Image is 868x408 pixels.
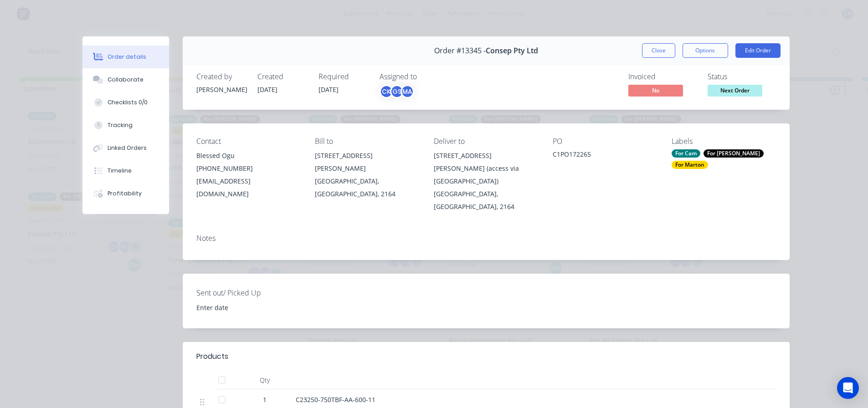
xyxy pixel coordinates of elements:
[434,149,538,213] div: [STREET_ADDRESS][PERSON_NAME] (access via [GEOGRAPHIC_DATA])[GEOGRAPHIC_DATA], [GEOGRAPHIC_DATA],...
[82,114,169,137] button: Tracking
[628,85,683,96] span: No
[672,161,708,169] div: For Marton
[108,76,144,84] div: Collaborate
[390,85,404,98] div: GS
[672,137,776,146] div: Labels
[486,46,538,55] span: Consep Pty Ltd
[296,395,375,404] span: C23250-750TBF-AA-600-11
[196,137,301,146] div: Contact
[263,395,267,404] span: 1
[82,91,169,114] button: Checklists 0/0
[196,175,301,200] div: [EMAIL_ADDRESS][DOMAIN_NAME]
[318,72,369,81] div: Required
[708,85,762,96] span: Next Order
[380,72,471,81] div: Assigned to
[380,85,393,98] div: CK
[108,121,133,129] div: Tracking
[82,68,169,91] button: Collaborate
[683,43,728,58] button: Options
[315,149,419,175] div: [STREET_ADDRESS][PERSON_NAME]
[108,144,147,152] div: Linked Orders
[257,85,277,94] span: [DATE]
[434,149,538,188] div: [STREET_ADDRESS][PERSON_NAME] (access via [GEOGRAPHIC_DATA])
[434,188,538,213] div: [GEOGRAPHIC_DATA], [GEOGRAPHIC_DATA], 2164
[196,234,776,243] div: Notes
[380,85,414,98] button: CKGSMA
[315,137,419,146] div: Bill to
[108,98,148,107] div: Checklists 0/0
[704,149,764,158] div: For [PERSON_NAME]
[553,149,657,162] div: C1PO172265
[82,46,169,68] button: Order details
[434,46,486,55] span: Order #13345 -
[315,175,419,200] div: [GEOGRAPHIC_DATA], [GEOGRAPHIC_DATA], 2164
[82,137,169,159] button: Linked Orders
[108,189,142,198] div: Profitability
[196,351,228,362] div: Products
[108,167,132,175] div: Timeline
[196,149,301,200] div: Blessed Ogu[PHONE_NUMBER][EMAIL_ADDRESS][DOMAIN_NAME]
[401,85,414,98] div: MA
[628,72,697,81] div: Invoiced
[108,53,146,61] div: Order details
[196,72,247,81] div: Created by
[196,149,301,162] div: Blessed Ogu
[708,85,762,98] button: Next Order
[708,72,776,81] div: Status
[237,371,292,389] div: Qty
[315,149,419,200] div: [STREET_ADDRESS][PERSON_NAME][GEOGRAPHIC_DATA], [GEOGRAPHIC_DATA], 2164
[735,43,781,58] button: Edit Order
[82,182,169,205] button: Profitability
[553,137,657,146] div: PO
[190,301,303,314] input: Enter date
[196,162,301,175] div: [PHONE_NUMBER]
[196,287,310,298] label: Sent out/ Picked Up
[642,43,675,58] button: Close
[672,149,700,158] div: For Cam
[82,159,169,182] button: Timeline
[318,85,339,94] span: [DATE]
[196,85,247,94] div: [PERSON_NAME]
[434,137,538,146] div: Deliver to
[837,377,859,399] div: Open Intercom Messenger
[257,72,308,81] div: Created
